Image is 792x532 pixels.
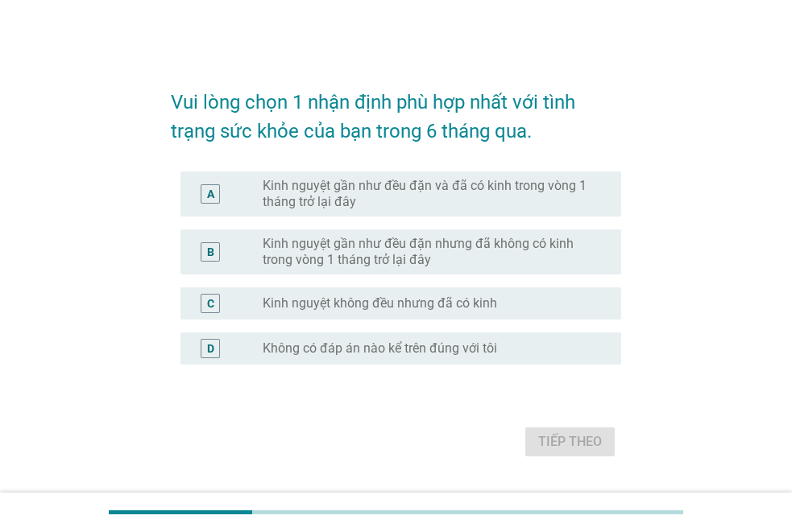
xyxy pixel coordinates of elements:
label: Không có đáp án nào kể trên đúng với tôi [263,340,497,357]
div: D [207,340,214,357]
h2: Vui lòng chọn 1 nhận định phù hợp nhất với tình trạng sức khỏe của bạn trong 6 tháng qua. [171,72,621,146]
label: Kinh nguyệt gần như đều đặn nhưng đã không có kinh trong vòng 1 tháng trở lại đây [263,236,595,268]
label: Kinh nguyệt không đều nhưng đã có kinh [263,295,497,311]
div: C [207,295,214,311]
div: A [207,185,214,202]
label: Kinh nguyệt gần như đều đặn và đã có kinh trong vòng 1 tháng trở lại đây [263,178,595,210]
div: B [207,243,214,260]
